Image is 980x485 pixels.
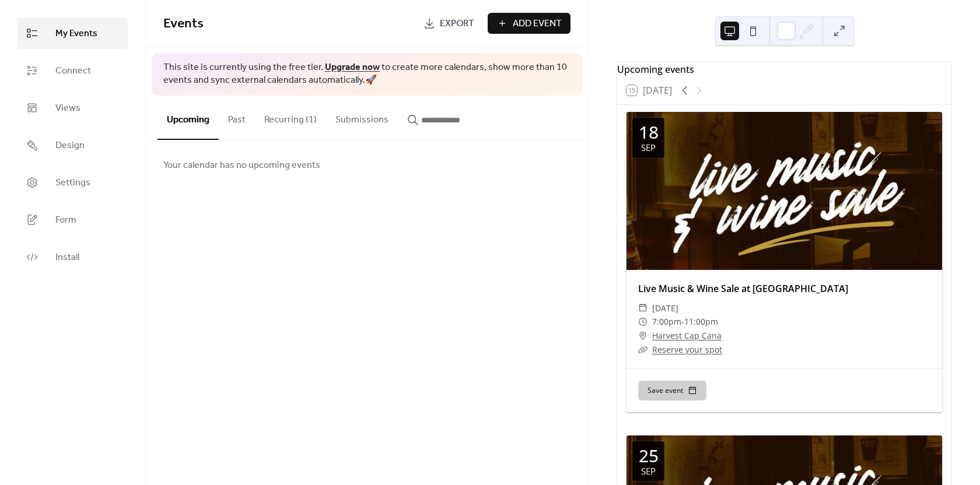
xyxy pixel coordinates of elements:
span: Connect [55,64,91,78]
a: Settings [17,167,128,198]
span: Export [440,17,474,31]
a: Reserve your spot [652,344,722,355]
span: Form [55,213,76,227]
a: Views [17,92,128,124]
span: Install [55,251,79,265]
span: Your calendar has no upcoming events [163,159,320,173]
div: 25 [639,447,659,465]
span: Design [55,139,85,153]
a: Live Music & Wine Sale at [GEOGRAPHIC_DATA] [638,282,848,295]
a: Harvest Cap Cana [652,329,722,343]
span: Add Event [513,17,562,31]
button: Submissions [326,96,398,139]
span: 11:00pm [684,315,718,329]
span: Views [55,101,80,115]
button: Past [219,96,255,139]
div: ​ [638,329,647,343]
div: Upcoming events [617,62,951,76]
div: Sep [641,467,656,476]
a: My Events [17,17,128,49]
div: ​ [638,343,647,357]
span: My Events [55,27,97,41]
span: Settings [55,176,90,190]
a: Form [17,204,128,236]
span: This site is currently using the free tier. to create more calendars, show more than 10 events an... [163,61,570,87]
span: 7:00pm [652,315,681,329]
div: ​ [638,315,647,329]
a: Install [17,241,128,273]
button: Add Event [488,13,570,34]
span: [DATE] [652,301,678,315]
a: Export [415,13,483,34]
button: Upcoming [157,96,219,140]
a: Design [17,129,128,161]
span: Events [163,11,204,37]
div: 18 [639,124,659,141]
span: - [681,315,684,329]
a: Connect [17,55,128,86]
button: Recurring (1) [255,96,326,139]
div: Sep [641,143,656,152]
button: Save event [638,381,706,400]
a: Upgrade now [325,58,380,76]
div: ​ [638,301,647,315]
